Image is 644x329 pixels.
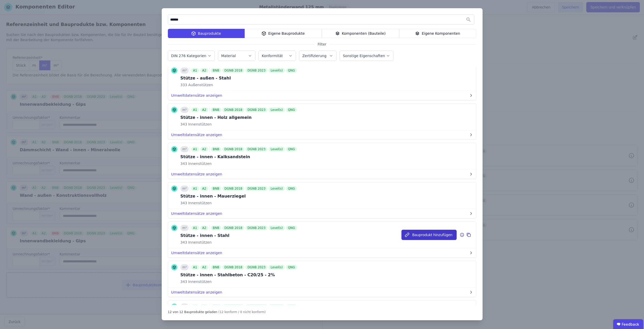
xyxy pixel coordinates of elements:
[191,304,199,309] div: A1
[286,304,297,309] div: QNG
[222,265,244,270] div: DGNB 2018
[180,264,189,270] div: m³
[200,186,208,191] div: A2
[180,233,298,239] div: Stütze - innen - Stahl
[200,304,208,309] div: A2
[180,154,298,160] div: Stütze - innen - Kalksandstein
[168,51,215,61] button: DIN 276 Kategorien
[180,279,187,284] span: 343
[211,147,221,152] div: BNB
[180,82,187,87] span: 333
[302,54,328,58] label: Zertifizierung
[180,161,187,166] span: 343
[180,107,189,113] div: m³
[180,67,189,74] div: m³
[286,147,297,152] div: QNG
[191,68,199,73] div: A1
[268,68,285,73] div: Level(s)
[168,209,476,218] button: Umweltdatensätze anzeigen
[222,186,244,191] div: DGNB 2018
[187,240,212,245] span: Innenstützen
[168,29,245,38] div: Bauprodukte
[180,200,187,206] span: 343
[180,304,189,310] div: m³
[343,54,386,58] label: Sonstige Eigenschaften
[211,304,221,309] div: BNB
[399,29,476,38] div: Eigene Komponenten
[180,185,189,192] div: m³
[268,108,285,112] div: Level(s)
[168,130,476,139] button: Umweltdatensätze anzeigen
[171,54,207,58] label: DIN 276 Kategorien
[268,304,285,309] div: Level(s)
[218,51,255,61] button: Material
[222,108,244,112] div: DGNB 2018
[262,54,284,58] label: Konformität
[259,51,296,61] button: Konformität
[245,226,267,230] div: DGNB 2023
[180,146,189,152] div: m³
[218,308,266,314] div: (12 konform / 0 nicht konform)
[222,226,244,230] div: DGNB 2018
[221,54,237,58] label: Material
[299,51,336,61] button: Zertifizierung
[187,122,212,127] span: Innenstützen
[245,265,267,270] div: DGNB 2023
[286,226,297,230] div: QNG
[286,186,297,191] div: QNG
[191,265,199,270] div: A1
[180,114,298,121] div: Stütze - innen - Holz allgemein
[187,200,212,206] span: Innenstützen
[168,170,476,179] button: Umweltdatensätze anzeigen
[200,226,208,230] div: A2
[314,42,330,47] span: Filter
[187,82,213,87] span: Außenstützen
[200,108,208,112] div: A2
[245,68,267,73] div: DGNB 2023
[322,29,399,38] div: Komponenten (Bauteile)
[222,68,244,73] div: DGNB 2018
[211,226,221,230] div: BNB
[180,272,298,278] div: Stütze - innen - Stahlbeton - C20/25 - 2%
[168,91,476,100] button: Umweltdatensätze anzeigen
[268,265,285,270] div: Level(s)
[268,226,285,230] div: Level(s)
[200,147,208,152] div: A2
[191,147,199,152] div: A1
[401,230,456,240] button: Bauprodukt hinzufügen
[168,308,217,314] div: 12 von 12 Bauprodukte geladen
[286,265,297,270] div: QNG
[286,108,297,112] div: QNG
[245,186,267,191] div: DGNB 2023
[268,147,285,152] div: Level(s)
[200,68,208,73] div: A2
[168,248,476,257] button: Umweltdatensätze anzeigen
[245,147,267,152] div: DGNB 2023
[222,147,244,152] div: DGNB 2018
[200,265,208,270] div: A2
[191,226,199,230] div: A1
[211,186,221,191] div: BNB
[222,304,244,309] div: DGNB 2018
[191,186,199,191] div: A1
[211,265,221,270] div: BNB
[180,75,298,81] div: Stütze - außen - Stahl
[211,108,221,112] div: BNB
[245,304,267,309] div: DGNB 2023
[191,108,199,112] div: A1
[180,240,187,245] span: 343
[180,122,187,127] span: 343
[168,288,476,297] button: Umweltdatensätze anzeigen
[211,68,221,73] div: BNB
[187,279,212,284] span: Innenstützen
[180,193,298,199] div: Stütze - innen - Mauerziegel
[187,161,212,166] span: Innenstützen
[245,29,322,38] div: Eigene Bauprodukte
[245,108,267,112] div: DGNB 2023
[286,68,297,73] div: QNG
[180,225,189,231] div: m³
[340,51,393,61] button: Sonstige Eigenschaften
[268,186,285,191] div: Level(s)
